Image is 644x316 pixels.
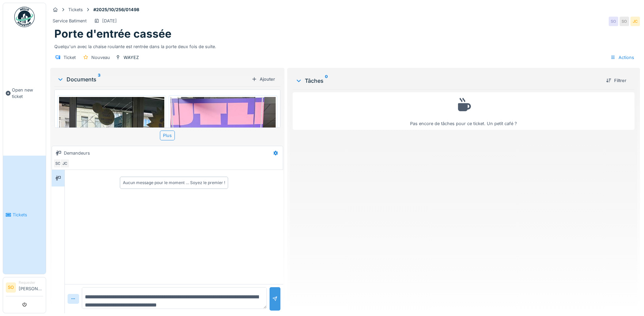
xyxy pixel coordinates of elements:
[249,75,278,84] div: Ajouter
[630,17,640,26] div: JC
[295,77,601,85] div: Tâches
[607,53,637,62] div: Actions
[609,17,618,26] div: SO
[6,282,16,293] li: SO
[64,150,90,156] div: Demandeurs
[14,7,35,27] img: Badge_color-CXgf-gQk.svg
[53,159,63,168] div: SO
[124,54,139,61] div: WAYEZ
[6,280,43,296] a: SO Requester[PERSON_NAME]
[54,41,636,50] div: Quelqu'un avec la chaise roulante est rentrée dans la porte deux fois de suite.
[123,180,225,186] div: Aucun message pour le moment … Soyez le premier !
[59,97,164,237] img: 9rzf60elqq0ww6tn70s7q0w3lql7
[620,17,629,26] div: SO
[3,31,46,156] a: Open new ticket
[68,6,83,13] div: Tickets
[19,280,43,295] li: [PERSON_NAME]
[12,87,43,100] span: Open new ticket
[160,131,175,140] div: Plus
[98,75,100,83] sup: 3
[91,54,110,61] div: Nouveau
[3,156,46,274] a: Tickets
[19,280,43,285] div: Requester
[325,77,328,85] sup: 0
[63,54,76,61] div: Ticket
[91,6,142,13] strong: #2025/10/256/01498
[54,27,171,40] h1: Porte d'entrée cassée
[102,18,117,24] div: [DATE]
[297,95,630,127] div: Pas encore de tâches pour ce ticket. Un petit café ?
[603,76,629,85] div: Filtrer
[53,18,87,24] div: Service Batiment
[170,97,276,237] img: dysl67j2nc3sb0b2l43m0b0kho8x
[60,159,70,168] div: JC
[13,212,43,218] span: Tickets
[57,75,249,83] div: Documents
